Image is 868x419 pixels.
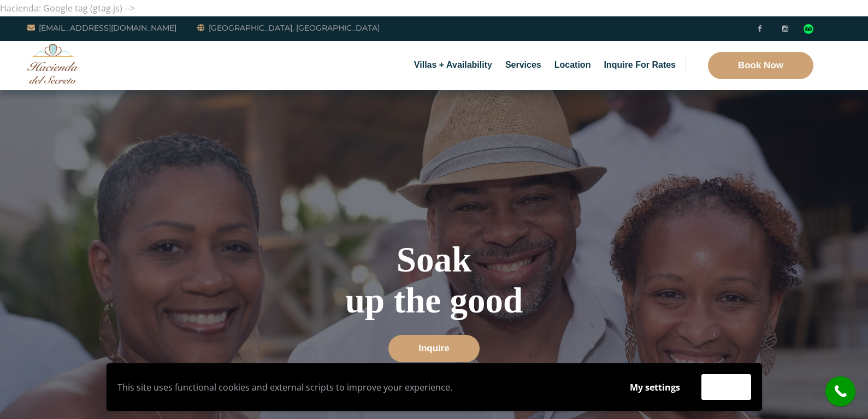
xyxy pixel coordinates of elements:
img: Tripadvisor_logomark.svg [804,24,813,34]
p: This site uses functional cookies and external scripts to improve your experience. [117,379,609,396]
i: call [828,379,853,404]
a: Villas + Availability [409,41,498,90]
a: [GEOGRAPHIC_DATA], [GEOGRAPHIC_DATA] [197,21,380,34]
button: My settings [619,375,690,400]
a: Location [549,41,597,90]
a: [EMAIL_ADDRESS][DOMAIN_NAME] [27,21,176,34]
a: Book Now [708,52,813,79]
a: Inquire for Rates [598,41,681,90]
img: Awesome Logo [27,44,79,84]
a: Services [500,41,547,90]
a: call [825,376,855,406]
button: Accept [701,374,751,400]
h1: Soak up the good [115,239,754,321]
a: Inquire [388,335,480,362]
div: Read traveler reviews on Tripadvisor [804,24,813,34]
